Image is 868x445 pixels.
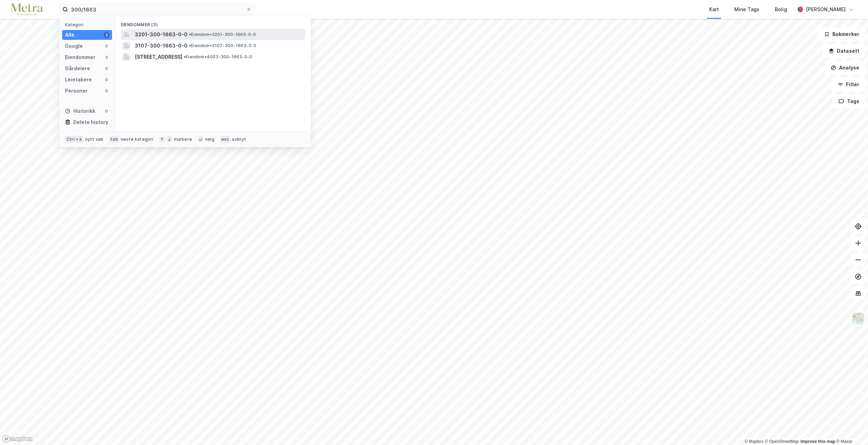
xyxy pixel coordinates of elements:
[823,44,865,58] button: Datasett
[184,54,252,60] span: Eiendom • 4003-300-1663-0-0
[109,136,119,143] div: tab
[2,435,33,443] a: Mapbox homepage
[104,77,109,82] div: 0
[189,32,256,37] span: Eiendom • 3201-300-1663-0-0
[65,87,88,95] div: Personer
[825,61,865,75] button: Analyse
[734,5,759,14] div: Mine Tags
[65,22,112,27] div: Kategori
[115,16,311,29] div: Eiendommer (3)
[104,108,109,114] div: 0
[65,53,95,61] div: Eiendommer
[85,137,104,142] div: nytt søk
[65,107,95,115] div: Historikk
[65,64,90,73] div: Gårdeiere
[832,78,865,92] button: Filter
[135,30,187,39] span: 3201-300-1663-0-0
[818,27,865,41] button: Bokmerker
[220,136,231,143] div: esc
[65,31,74,39] div: Alle
[104,32,109,38] div: 3
[135,53,182,61] span: [STREET_ADDRESS]
[801,439,835,444] a: Improve this map
[833,94,865,108] button: Tags
[73,118,108,126] div: Delete history
[232,137,246,142] div: avbryt
[104,88,109,94] div: 0
[189,32,191,37] span: •
[135,42,187,50] span: 3107-300-1663-0-0
[833,411,868,445] div: Kontrollprogram for chat
[174,137,192,142] div: markere
[65,75,92,84] div: Leietakere
[104,66,109,71] div: 0
[205,137,214,142] div: velg
[104,43,109,49] div: 0
[104,54,109,60] div: 3
[65,42,83,50] div: Google
[189,43,191,48] span: •
[833,411,868,445] iframe: Chat Widget
[806,5,846,14] div: [PERSON_NAME]
[189,43,256,49] span: Eiendom • 3107-300-1663-0-0
[852,312,865,325] img: Z
[744,439,764,444] a: Mapbox
[121,137,154,142] div: neste kategori
[709,5,719,14] div: Kart
[765,439,799,444] a: OpenStreetMap
[11,3,43,16] img: metra-logo.256734c3b2bbffee19d4.png
[68,4,246,15] input: Søk på adresse, matrikkel, gårdeiere, leietakere eller personer
[775,5,787,14] div: Bolig
[184,54,186,59] span: •
[65,136,84,143] div: Ctrl + k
